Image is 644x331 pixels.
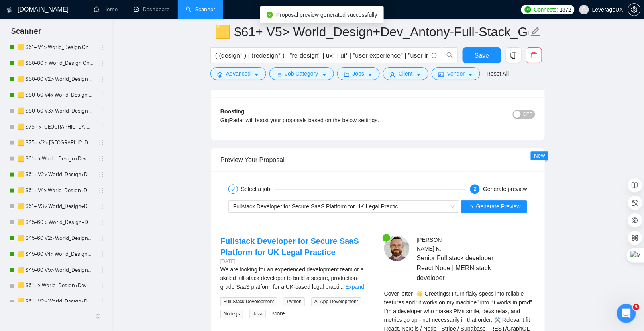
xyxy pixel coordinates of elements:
a: 🟨 $50-60 > World_Design Only_Roman-Web Design_General [18,55,93,71]
span: holder [98,203,104,210]
button: folderJobscaret-down [337,67,380,80]
span: holder [98,219,104,226]
span: folder [344,72,349,78]
span: holder [98,108,104,114]
span: Node.js [220,310,243,318]
a: Fullstack Developer for Secure SaaS Platform for UK Legal Practice [220,237,359,257]
a: homeHome [94,6,118,13]
a: 🟨 $61+ > World_Design+Dev_Roman-UX/UI_General [18,278,93,294]
button: delete [526,47,542,63]
img: upwork-logo.png [525,6,531,13]
span: caret-down [322,72,327,78]
span: setting [217,72,223,78]
span: Java [249,310,266,318]
span: check-circle [267,12,273,18]
a: More... [272,310,290,317]
a: 🟨 $61+ V2> World_Design+Dev_Antony-Full-Stack_General [18,167,93,183]
div: We are looking for an experienced development team or a skilled full-stack developer to build a s... [220,265,371,291]
span: double-left [95,312,103,320]
span: holder [98,251,104,257]
span: caret-down [416,72,422,78]
img: c1EdVDWMVQr1lpt7ehsxpggzDcEjddpi9p6nsYEs_AGjo7yuOIakTlCG2hAR9RSKoo [384,236,410,261]
a: searchScanner [186,6,215,13]
span: holder [98,156,104,162]
span: [PERSON_NAME] K . [417,237,445,252]
span: OFF [523,110,532,119]
a: 🟨 $50-60 V3> World_Design Only_Roman-Web Design_General [18,103,93,119]
span: loading [467,205,476,210]
input: Search Freelance Jobs... [215,51,428,60]
span: Proposal preview generated successfully [276,12,377,18]
span: bars [276,72,282,78]
span: caret-down [367,72,373,78]
span: Generate Preview [476,202,521,211]
a: 🟨 $61+ V2> World_Design+Dev_Roman-UX/UI_General [18,294,93,310]
span: ... [339,284,344,290]
a: 🟨 $75+ > [GEOGRAPHIC_DATA]+[GEOGRAPHIC_DATA]+Dev_Tony-UX/UI_General [18,119,93,135]
button: Generate Preview [461,200,527,213]
span: holder [98,187,104,194]
div: GigRadar will boost your proposals based on the below settings. [220,116,457,125]
iframe: Intercom live chat [617,304,636,323]
span: delete [526,52,542,59]
span: Senior Full stack developer React Node | MERN stack developer [417,253,512,283]
span: check [231,187,236,191]
a: 🟨 $50-60 V2> World_Design Only_Roman-Web Design_General [18,71,93,87]
button: Save [463,47,501,63]
b: Boosting [220,108,245,115]
a: setting [628,6,641,13]
span: caret-down [254,72,259,78]
span: Vendor [447,69,465,78]
span: edit [530,27,541,37]
a: Expand [346,284,364,290]
span: Advanced [226,69,251,78]
img: logo [7,4,12,16]
span: Save [475,51,489,60]
input: Scanner name... [215,22,529,42]
span: Job Category [285,69,318,78]
button: idcardVendorcaret-down [432,67,480,80]
span: 2 [474,186,477,192]
span: holder [98,171,104,178]
a: 🟨 $61+ V3> World_Design+Dev_Antony-Full-Stack_General [18,199,93,214]
a: 🟨 $45-60 V4> World_Design+Dev_Antony-Front-End_General [18,246,93,262]
div: Generate preview [483,184,527,194]
button: copy [506,47,522,63]
span: New [534,152,545,159]
span: holder [98,92,104,98]
button: barsJob Categorycaret-down [269,67,334,80]
a: 🟨 $61+ V4> World_Design Only_Roman-UX/UI_General [18,39,93,55]
span: 1372 [560,5,571,14]
button: userClientcaret-down [383,67,428,80]
span: holder [98,76,104,82]
span: Full Stack Development [220,297,277,306]
a: 🟨 $75+ V2> [GEOGRAPHIC_DATA]+[GEOGRAPHIC_DATA]+Dev_Tony-UX/UI_General [18,135,93,151]
a: 🟨 $61+ > World_Design+Dev_Antony-Full-Stack_General [18,151,93,167]
span: user [390,72,395,78]
div: Preview Your Proposal [220,148,535,171]
span: Jobs [353,69,365,78]
a: 🟨 $45-60 > World_Design+Dev_Antony-Front-End_General [18,214,93,230]
button: search [442,47,458,63]
span: holder [98,283,104,289]
a: 🟨 $45-60 V2> World_Design+Dev_Antony-Front-End_General [18,230,93,246]
div: [DATE] [220,258,371,265]
a: Reset All [487,69,509,78]
span: copy [506,52,521,59]
span: holder [98,60,104,66]
span: info-circle [432,53,437,58]
span: user [581,7,587,12]
span: Python [284,297,305,306]
span: We are looking for an experienced development team or a skilled full-stack developer to build a s... [220,266,364,290]
span: caret-down [468,72,473,78]
span: holder [98,140,104,146]
span: AI App Development [311,297,361,306]
span: Scanner [5,25,47,42]
span: setting [628,6,640,13]
span: holder [98,299,104,305]
button: settingAdvancedcaret-down [210,67,266,80]
a: 🟨 $45-60 V5> World_Design+Dev_Antony-Front-End_General [18,262,93,278]
span: holder [98,267,104,273]
div: Select a job [241,184,275,194]
span: search [442,52,457,59]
